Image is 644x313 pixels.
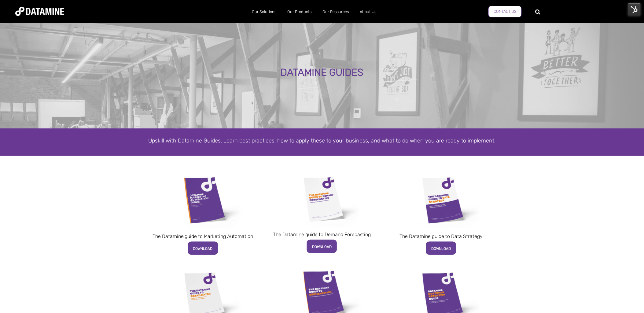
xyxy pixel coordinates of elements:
[317,4,354,20] a: Our Resources
[280,171,364,227] img: Datamine Guide to Demand Forecasting
[426,242,456,255] a: DOWNLOAD
[354,4,382,20] a: About Us
[282,4,317,20] a: Our Products
[398,171,485,229] img: Data Strategy Cover
[159,171,246,229] img: Marketing Automation Cover
[488,6,522,17] a: Contact us
[312,245,332,249] span: DOWNLOAD
[267,230,377,239] p: The Datamine guide to Demand Forecasting
[72,67,572,78] div: DATAMINE GUIDES
[148,136,496,146] p: Upskill with Datamine Guides. Learn best practices, how to apply these to your business, and what...
[188,242,218,255] a: DOWNLOAD
[431,246,451,251] span: DOWNLOAD
[193,246,213,251] span: DOWNLOAD
[246,4,282,20] a: Our Solutions
[628,3,641,16] img: HubSpot Tools Menu Toggle
[386,232,496,240] p: The Datamine guide to Data Strategy
[15,7,64,16] img: Datamine
[148,232,258,240] p: The Datamine guide to Marketing Automation
[307,240,337,253] a: DOWNLOAD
